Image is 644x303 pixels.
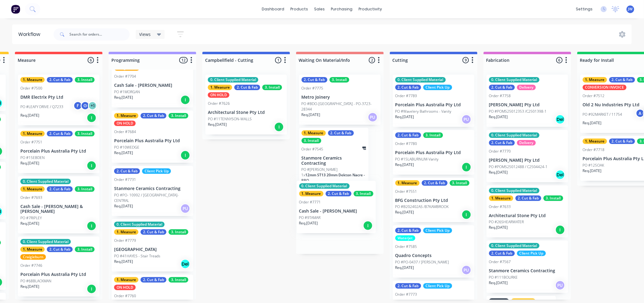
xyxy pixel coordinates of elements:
span: JW [628,6,633,12]
input: Enter column name… [580,57,640,63]
a: dashboard [259,5,288,14]
input: Enter column name… [393,57,453,63]
span: 12 [179,57,188,63]
span: Views [139,31,151,37]
input: Enter column name… [18,57,78,63]
div: settings [573,5,596,14]
input: Enter column name… [299,57,359,63]
img: Factory [11,5,20,14]
div: productivity [356,5,385,14]
input: Search for orders... [69,28,130,41]
input: Enter column name… [486,57,546,63]
span: 6 [556,57,563,63]
span: 9 [463,57,469,63]
span: 6 [88,57,94,63]
div: sales [311,5,328,14]
input: Enter column name… [111,57,171,63]
div: Workflow [18,31,43,38]
input: Enter column name… [205,57,265,63]
span: 2 [369,57,375,63]
div: purchasing [328,5,356,14]
div: products [288,5,311,14]
span: 1 [275,57,282,63]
